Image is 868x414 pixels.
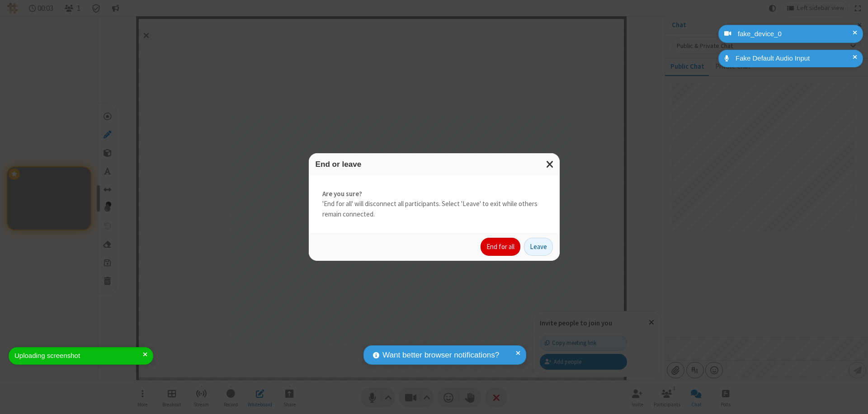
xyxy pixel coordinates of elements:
[309,175,560,233] div: 'End for all' will disconnect all participants. Select 'Leave' to exit while others remain connec...
[481,238,520,256] button: End for all
[322,189,546,199] strong: Are you sure?
[735,29,856,39] div: fake_device_0
[524,238,553,256] button: Leave
[382,349,499,361] span: Want better browser notifications?
[14,351,143,361] div: Uploading screenshot
[316,160,553,169] h3: End or leave
[541,153,560,175] button: Close modal
[732,53,856,64] div: Fake Default Audio Input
